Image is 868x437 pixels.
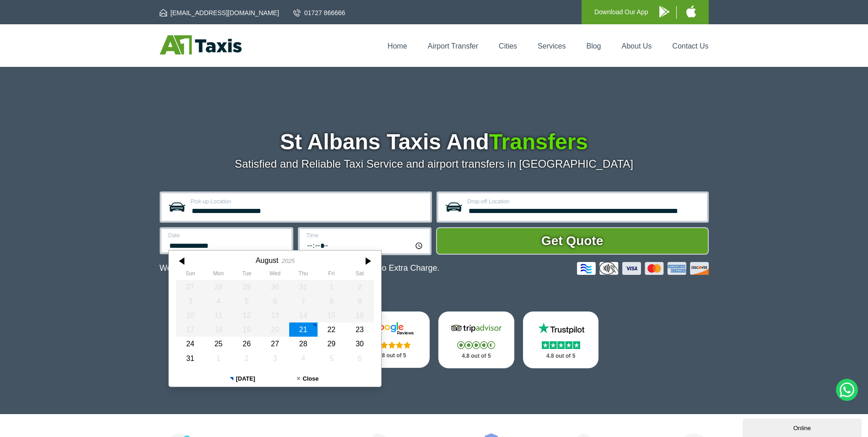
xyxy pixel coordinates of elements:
[168,233,286,238] label: Date
[345,337,374,351] div: 30 August 2025
[204,270,232,279] th: Monday
[261,294,289,308] div: 06 August 2025
[577,262,709,275] img: Credit And Debit Cards
[232,280,261,294] div: 29 July 2025
[672,42,708,50] a: Contact Us
[448,350,504,362] p: 4.8 out of 5
[388,42,407,50] a: Home
[293,8,345,17] a: 01727 866666
[232,351,261,366] div: 02 September 2025
[436,227,709,255] button: Get Quote
[317,337,345,351] div: 29 August 2025
[204,337,232,351] div: 25 August 2025
[232,337,261,351] div: 26 August 2025
[542,341,580,349] img: Stars
[176,280,205,294] div: 27 July 2025
[354,311,430,368] a: Google Stars 4.8 out of 5
[317,351,345,366] div: 05 September 2025
[289,280,317,294] div: 31 July 2025
[289,322,317,337] div: 21 August 2025
[160,35,242,55] img: A1 Taxis St Albans LTD
[334,263,439,273] span: The Car at No Extra Charge.
[586,42,601,50] a: Blog
[317,280,345,294] div: 01 August 2025
[307,233,424,238] label: Time
[210,371,275,387] button: [DATE]
[289,294,317,308] div: 07 August 2025
[345,322,374,337] div: 23 August 2025
[534,322,588,335] img: Trustpilot
[232,294,261,308] div: 05 August 2025
[160,158,709,170] p: Satisfied and Reliable Taxi Service and airport transfers in [GEOGRAPHIC_DATA]
[160,263,440,273] p: We Now Accept Card & Contactless Payment In
[176,337,205,351] div: 24 August 2025
[275,371,340,387] button: Close
[523,311,599,368] a: Trustpilot Stars 4.8 out of 5
[281,257,294,264] div: 2025
[317,270,345,279] th: Friday
[160,131,709,153] h1: St Albans Taxis And
[373,341,411,349] img: Stars
[622,42,652,50] a: About Us
[232,308,261,322] div: 12 August 2025
[364,350,420,361] p: 4.8 out of 5
[261,322,289,337] div: 20 August 2025
[345,280,374,294] div: 02 August 2025
[232,322,261,337] div: 19 August 2025
[204,322,232,337] div: 18 August 2025
[743,417,863,437] iframe: chat widget
[533,350,589,362] p: 4.8 out of 5
[364,322,419,335] img: Google
[659,6,669,17] img: A1 Taxis Android App
[261,337,289,351] div: 27 August 2025
[160,8,279,17] a: [EMAIL_ADDRESS][DOMAIN_NAME]
[594,6,648,18] p: Download Our App
[176,294,205,308] div: 03 August 2025
[317,294,345,308] div: 08 August 2025
[468,199,701,204] label: Drop-off Location
[289,270,317,279] th: Thursday
[176,322,205,337] div: 17 August 2025
[232,270,261,279] th: Tuesday
[538,42,566,50] a: Services
[489,130,588,154] span: Transfers
[176,308,205,322] div: 10 August 2025
[261,308,289,322] div: 13 August 2025
[261,351,289,366] div: 03 September 2025
[176,351,205,366] div: 31 August 2025
[289,337,317,351] div: 28 August 2025
[449,322,504,335] img: Tripadvisor
[204,308,232,322] div: 11 August 2025
[317,308,345,322] div: 15 August 2025
[345,270,374,279] th: Saturday
[191,199,425,204] label: Pick-up Location
[345,308,374,322] div: 16 August 2025
[176,270,205,279] th: Sunday
[289,308,317,322] div: 14 August 2025
[428,42,478,50] a: Airport Transfer
[261,280,289,294] div: 30 July 2025
[345,294,374,308] div: 09 August 2025
[289,351,317,366] div: 04 September 2025
[261,270,289,279] th: Wednesday
[438,311,514,368] a: Tripadvisor Stars 4.8 out of 5
[204,351,232,366] div: 01 September 2025
[255,256,278,265] div: August
[686,5,696,17] img: A1 Taxis iPhone App
[204,280,232,294] div: 28 July 2025
[317,322,345,337] div: 22 August 2025
[457,341,495,349] img: Stars
[345,351,374,366] div: 06 September 2025
[204,294,232,308] div: 04 August 2025
[499,42,517,50] a: Cities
